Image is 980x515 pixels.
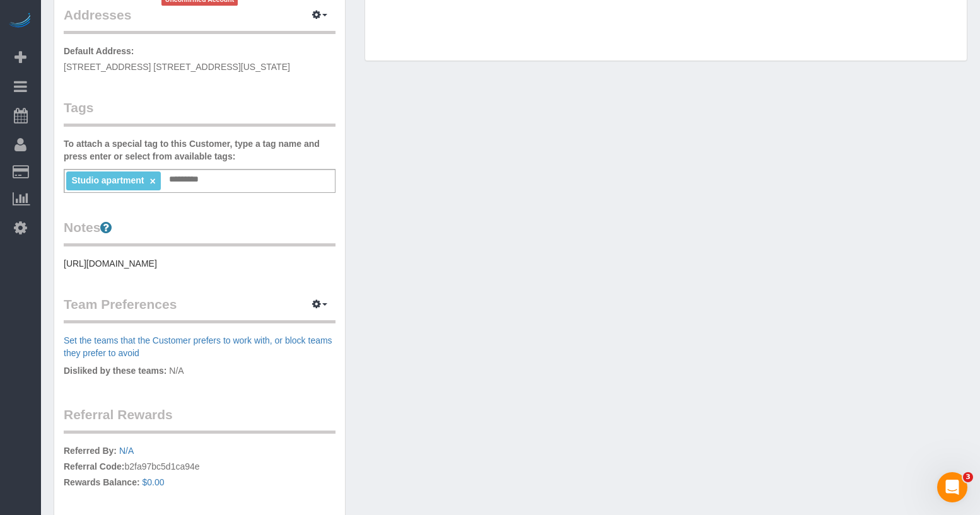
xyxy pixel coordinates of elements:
[963,472,973,482] span: 3
[64,295,335,323] legend: Team Preferences
[8,13,33,30] img: Automaid Logo
[64,218,335,246] legend: Notes
[149,176,155,187] a: ×
[143,477,165,487] a: $0.00
[64,405,335,434] legend: Referral Rewards
[64,460,124,473] label: Referral Code:
[169,366,184,376] span: N/A
[64,257,335,270] pre: [URL][DOMAIN_NAME]
[64,476,140,489] label: Rewards Balance:
[119,446,134,456] a: N/A
[71,175,144,185] span: Studio apartment
[64,45,134,57] label: Default Address:
[64,62,290,72] span: [STREET_ADDRESS] [STREET_ADDRESS][US_STATE]
[64,444,335,492] p: b2fa97bc5d1ca94e
[64,98,335,127] legend: Tags
[937,472,967,502] iframe: Intercom live chat
[64,335,332,358] a: Set the teams that the Customer prefers to work with, or block teams they prefer to avoid
[64,444,117,457] label: Referred By:
[64,364,166,377] label: Disliked by these teams:
[64,137,335,163] label: To attach a special tag to this Customer, type a tag name and press enter or select from availabl...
